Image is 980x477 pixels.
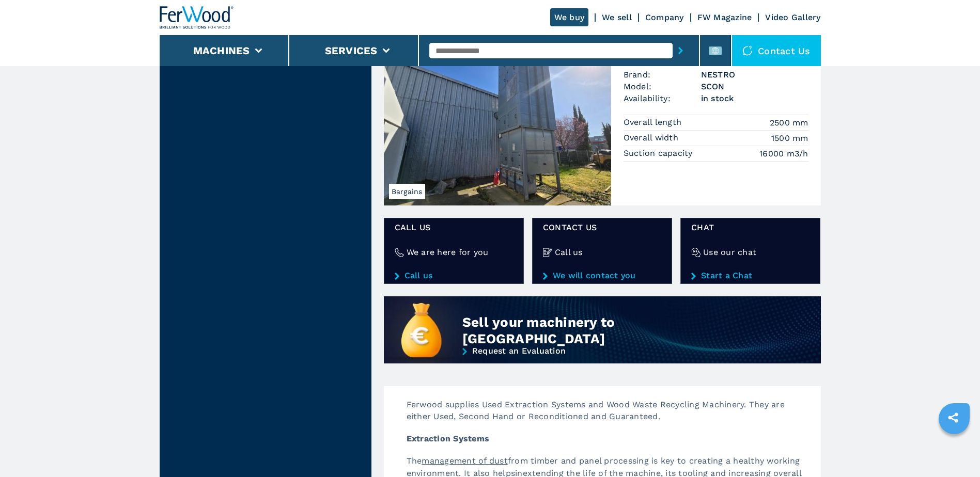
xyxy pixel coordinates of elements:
[384,30,611,205] img: Substations NESTRO SCON
[550,8,589,26] a: We buy
[555,246,583,258] h4: Call us
[395,271,513,280] a: Call us
[624,148,695,159] p: Suction capacity
[624,92,701,104] span: Availability:
[384,347,821,381] a: Request an Evaluation
[771,132,808,144] em: 1500 mm
[543,271,661,280] a: We will contact you
[759,148,808,160] em: 16000 m3/h
[645,12,684,22] a: Company
[325,44,378,57] button: Services
[422,457,508,465] a: management of dust
[691,221,810,233] span: Chat
[691,271,810,280] a: Start a Chat
[742,45,753,56] img: Contact us
[624,81,701,92] span: Model:
[395,221,513,233] span: Call us
[624,69,701,81] span: Brand:
[732,35,821,66] div: Contact us
[701,69,808,81] h3: NESTRO
[703,246,756,258] h4: Use our chat
[701,81,808,92] h3: SCON
[395,248,404,257] img: We are here for you
[407,456,422,466] span: The
[407,246,489,258] h4: We are here for you
[624,117,685,128] p: Overall length
[673,39,689,62] button: submit-button
[462,314,749,347] div: Sell your machinery to [GEOGRAPHIC_DATA]
[543,248,552,257] img: Call us
[697,12,752,22] a: FW Magazine
[543,221,661,233] span: CONTACT US
[407,400,785,421] span: Ferwood supplies Used Extraction Systems and Wood Waste Recycling Machinery. They are either Used...
[624,132,681,144] p: Overall width
[770,117,808,129] em: 2500 mm
[193,44,250,57] button: Machines
[691,248,701,257] img: Use our chat
[602,12,632,22] a: We sell
[701,92,808,104] span: in stock
[422,456,508,466] span: management of dust
[389,184,425,199] span: Bargains
[765,12,820,22] a: Video Gallery
[160,6,234,29] img: Ferwood
[384,30,821,205] a: Substations NESTRO SCONBargainsSubstationsCode:007185Brand:NESTROModel:SCONAvailability:in stockO...
[940,405,966,431] a: sharethis
[936,431,972,469] iframe: Chat
[407,434,490,443] strong: Extraction Systems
